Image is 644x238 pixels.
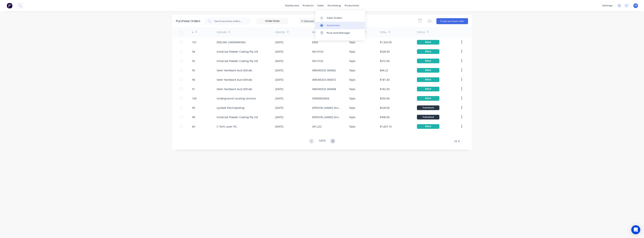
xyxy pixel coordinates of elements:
[312,96,329,100] div: IV0000003656
[301,3,315,8] div: products
[192,115,195,119] div: 98
[176,19,200,23] div: Purchase Orders
[349,78,355,82] div: Tayla
[349,50,355,54] div: Tayla
[312,115,341,119] div: [PERSON_NAME] Drop Off [DATE]
[217,68,252,72] div: Vater Hardware Aust (Eltrak)
[380,87,390,91] div: $182.69
[214,19,245,23] input: Search purchase orders...
[380,59,390,63] div: $572.00
[349,125,355,128] div: Tayla
[192,50,195,54] div: 94
[312,78,336,82] div: VMEARIZ25-004072
[275,68,283,72] div: [DATE]
[301,19,328,23] div: 5 Statuses
[312,50,323,54] div: INV-0103
[454,139,457,143] span: 10
[417,68,439,73] div: Billed
[417,115,439,119] div: Submitted
[436,18,468,24] button: Create purchase order
[417,87,439,91] div: Billed
[349,40,355,44] div: Tayla
[319,139,326,144] div: 1 of 10
[631,225,640,234] div: Open Intercom Messenger
[327,16,342,20] div: Sales Orders
[326,3,343,8] div: purchasing
[312,87,336,91] div: VMEARIZ25-004068
[380,78,390,82] div: $181.83
[283,3,301,8] a: dashboard
[192,125,195,128] div: 60
[380,96,390,100] div: $550.00
[192,40,197,44] div: 101
[312,106,341,110] div: [PERSON_NAME] Drop Off [DATE]
[7,3,12,8] img: Factory
[192,106,195,110] div: 99
[417,40,439,45] div: Billed
[343,3,361,8] div: productivity
[380,106,390,110] div: $528.00
[417,96,439,101] div: Billed
[634,4,637,7] span: TR
[217,50,258,54] div: InstaCoat Powder Coating Pty Ltd
[275,59,283,63] div: [DATE]
[315,14,365,22] a: Sales Orders
[192,68,195,72] div: 95
[312,125,322,128] div: 341,222
[417,105,439,110] div: Submitted
[192,59,195,63] div: 92
[380,50,390,54] div: $328.90
[275,31,285,34] div: Created
[380,125,392,128] div: $1,607.10
[417,49,439,54] div: Billed
[275,96,283,100] div: [DATE]
[257,18,288,24] input: Order Date
[349,87,355,91] div: Tayla
[217,31,227,34] div: Supplier
[349,106,355,110] div: Tayla
[417,124,439,129] div: Billed
[192,31,194,34] div: #
[327,31,350,35] div: Price Level Manager
[217,40,246,44] div: DEELINE LINEMARKING
[192,96,197,100] div: 100
[417,77,439,82] div: Billed
[315,22,365,29] a: Customers
[349,59,355,63] div: Tayla
[217,59,258,63] div: InstaCoat Powder Coating Pty Ltd
[275,50,283,54] div: [DATE]
[600,3,614,8] div: settings
[349,96,355,100] div: Tayla
[192,87,195,91] div: 91
[217,106,244,110] div: Lyndale Electroplating
[275,87,283,91] div: [DATE]
[312,31,324,34] div: Reference
[217,96,256,100] div: Underground Locating Services
[217,87,252,91] div: Vater Hardware Aust (Eltrak)
[315,29,365,37] a: Price Level Manager
[217,125,237,128] div: C-Tech Laser P/L
[217,78,252,82] div: Vater Hardware Aust (Eltrak)
[380,40,392,44] div: $1,320.00
[417,59,439,63] div: Billed
[380,115,390,119] div: $308.00
[275,40,283,44] div: [DATE]
[349,115,355,119] div: Tayla
[217,115,258,119] div: InstaCoat Powder Coating Pty Ltd
[349,68,355,72] div: Tayla
[275,125,283,128] div: [DATE]
[312,68,336,72] div: VMEARIZ25-004062
[275,115,283,119] div: [DATE]
[327,24,340,27] div: Customers
[312,40,318,44] div: 8383
[417,31,425,34] div: Status
[315,3,326,8] div: sales
[275,78,283,82] div: [DATE]
[312,59,323,63] div: INV-0102
[192,78,195,82] div: 96
[275,106,283,110] div: [DATE]
[380,68,388,72] div: $44.22
[380,31,387,34] div: Total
